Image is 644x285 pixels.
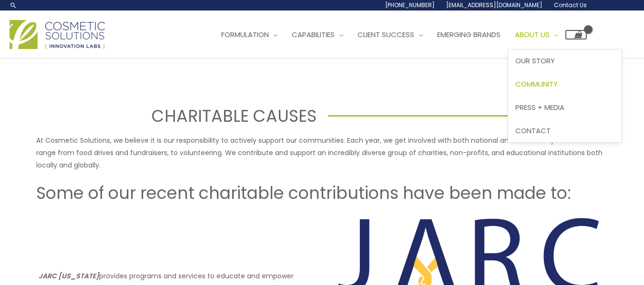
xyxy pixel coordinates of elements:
a: About Us [508,20,565,49]
a: Press + Media [508,96,622,119]
a: View Shopping Cart, empty [565,30,587,39]
span: Formulation [221,29,269,39]
nav: Site Navigation [207,20,587,49]
span: Client Success [358,29,414,39]
span: Emerging Brands [437,29,501,39]
h2: Some of our recent charitable contributions have been made to: [36,182,608,204]
a: Community [508,73,622,96]
span: Capabilities [292,29,335,39]
a: Client Success [350,20,430,49]
a: Contact [508,119,622,142]
span: [PHONE_NUMBER] [385,1,435,9]
a: Search icon link [10,1,17,9]
span: [EMAIL_ADDRESS][DOMAIN_NAME] [446,1,542,9]
a: Emerging Brands [430,20,508,49]
a: Capabilities [285,20,350,49]
h1: CHARITABLE CAUSES [46,104,316,128]
span: Community [515,79,558,89]
img: Cosmetic Solutions Logo [10,20,105,49]
span: Our Story [515,56,555,66]
span: Contact [515,126,551,136]
p: At Cosmetic Solutions, we believe it is our responsibility to actively support our communities. E... [36,134,608,171]
a: Our Story [508,49,622,73]
span: Press + Media [515,102,564,112]
strong: JARC [US_STATE] [39,271,99,281]
span: About Us [515,29,550,39]
span: Contact Us [554,1,587,9]
a: Formulation [214,20,285,49]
